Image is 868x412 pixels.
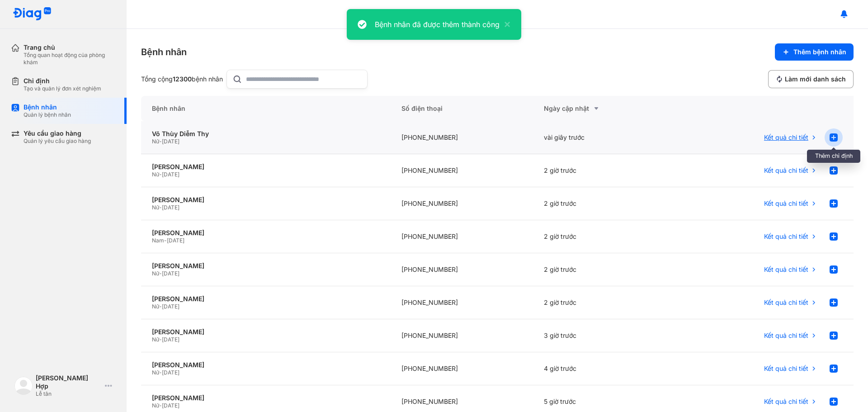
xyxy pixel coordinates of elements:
[159,204,162,211] span: -
[764,265,808,274] span: Kết quả chi tiết
[141,46,187,58] div: Bệnh nhân
[152,328,380,336] div: [PERSON_NAME]
[391,154,533,187] div: [PHONE_NUMBER]
[152,229,380,237] div: [PERSON_NAME]
[391,253,533,286] div: [PHONE_NUMBER]
[162,336,179,343] span: [DATE]
[152,196,380,204] div: [PERSON_NAME]
[533,220,675,253] div: 2 giờ trước
[391,121,533,154] div: [PHONE_NUMBER]
[24,137,91,145] div: Quản lý yêu cầu giao hàng
[391,220,533,253] div: [PHONE_NUMBER]
[764,331,808,340] span: Kết quả chi tiết
[24,111,71,118] div: Quản lý bệnh nhân
[162,369,179,376] span: [DATE]
[775,43,854,61] button: Thêm bệnh nhân
[162,204,179,211] span: [DATE]
[152,237,164,244] span: Nam
[24,129,91,137] div: Yêu cầu giao hàng
[533,121,675,154] div: vài giây trước
[544,103,665,114] div: Ngày cập nhật
[152,262,380,270] div: [PERSON_NAME]
[533,253,675,286] div: 2 giờ trước
[162,303,179,310] span: [DATE]
[785,75,846,83] span: Làm mới danh sách
[391,96,533,121] div: Số điện thoại
[533,286,675,319] div: 2 giờ trước
[24,103,71,111] div: Bệnh nhân
[162,270,179,277] span: [DATE]
[764,298,808,307] span: Kết quả chi tiết
[152,361,380,369] div: [PERSON_NAME]
[141,75,223,83] div: Tổng cộng bệnh nhân
[764,398,808,406] span: Kết quả chi tiết
[764,232,808,241] span: Kết quả chi tiết
[141,96,391,121] div: Bệnh nhân
[152,138,159,145] span: Nữ
[152,369,159,376] span: Nữ
[159,138,162,145] span: -
[159,336,162,343] span: -
[159,270,162,277] span: -
[173,75,192,83] span: 12300
[152,336,159,343] span: Nữ
[152,130,380,138] div: Võ Thùy Diễm Thy
[159,402,162,409] span: -
[764,133,808,142] span: Kết quả chi tiết
[152,270,159,277] span: Nữ
[14,377,33,395] img: logo
[159,171,162,178] span: -
[391,319,533,352] div: [PHONE_NUMBER]
[24,85,101,92] div: Tạo và quản lý đơn xét nghiệm
[162,138,179,145] span: [DATE]
[764,166,808,175] span: Kết quả chi tiết
[24,52,116,66] div: Tổng quan hoạt động của phòng khám
[152,204,159,211] span: Nữ
[375,19,500,30] div: Bệnh nhân đã được thêm thành công
[167,237,184,244] span: [DATE]
[391,352,533,385] div: [PHONE_NUMBER]
[164,237,167,244] span: -
[533,352,675,385] div: 4 giờ trước
[24,43,116,52] div: Trang chủ
[152,163,380,171] div: [PERSON_NAME]
[162,171,179,178] span: [DATE]
[159,303,162,310] span: -
[152,402,159,409] span: Nữ
[162,402,179,409] span: [DATE]
[764,199,808,208] span: Kết quả chi tiết
[159,369,162,376] span: -
[533,154,675,187] div: 2 giờ trước
[764,365,808,373] span: Kết quả chi tiết
[391,286,533,319] div: [PHONE_NUMBER]
[152,171,159,178] span: Nữ
[152,295,380,303] div: [PERSON_NAME]
[533,319,675,352] div: 3 giờ trước
[24,77,101,85] div: Chỉ định
[500,19,510,30] button: close
[152,303,159,310] span: Nữ
[36,390,101,398] div: Lễ tân
[768,70,854,88] button: Làm mới danh sách
[793,48,846,56] span: Thêm bệnh nhân
[13,7,52,21] img: logo
[36,374,101,390] div: [PERSON_NAME] Hợp
[391,187,533,220] div: [PHONE_NUMBER]
[152,394,380,402] div: [PERSON_NAME]
[533,187,675,220] div: 2 giờ trước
